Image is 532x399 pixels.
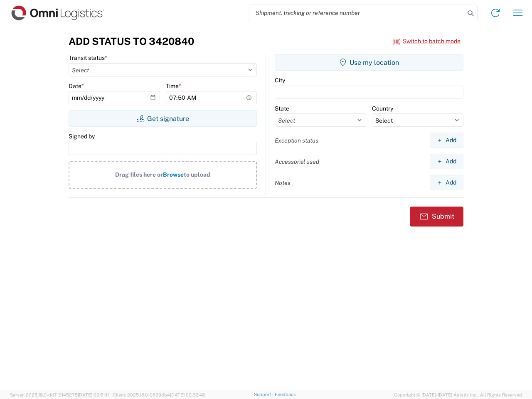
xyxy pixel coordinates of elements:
[69,82,84,90] label: Date
[69,35,194,47] h3: Add Status to 3420840
[275,137,318,144] label: Exception status
[78,392,109,397] span: [DATE] 09:51:11
[170,392,205,397] span: [DATE] 09:32:48
[275,54,463,71] button: Use my location
[430,154,463,169] button: Add
[275,76,285,84] label: City
[115,171,163,178] span: Drag files here or
[184,171,210,178] span: to upload
[69,133,95,140] label: Signed by
[69,110,257,127] button: Get signature
[113,392,205,397] span: Client: 2025.18.0-9839db4
[275,179,291,187] label: Notes
[10,392,109,397] span: Server: 2025.18.0-dd719145275
[430,133,463,148] button: Add
[372,105,393,112] label: Country
[430,175,463,190] button: Add
[249,5,465,21] input: Shipment, tracking or reference number
[166,82,181,90] label: Time
[275,392,296,397] a: Feedback
[394,391,522,399] span: Copyright © [DATE]-[DATE] Agistix Inc., All Rights Reserved
[163,171,184,178] span: Browse
[410,207,463,227] button: Submit
[69,54,107,62] label: Transit status
[275,105,289,112] label: State
[393,34,461,48] button: Switch to batch mode
[275,158,319,165] label: Accessorial used
[254,392,275,397] a: Support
